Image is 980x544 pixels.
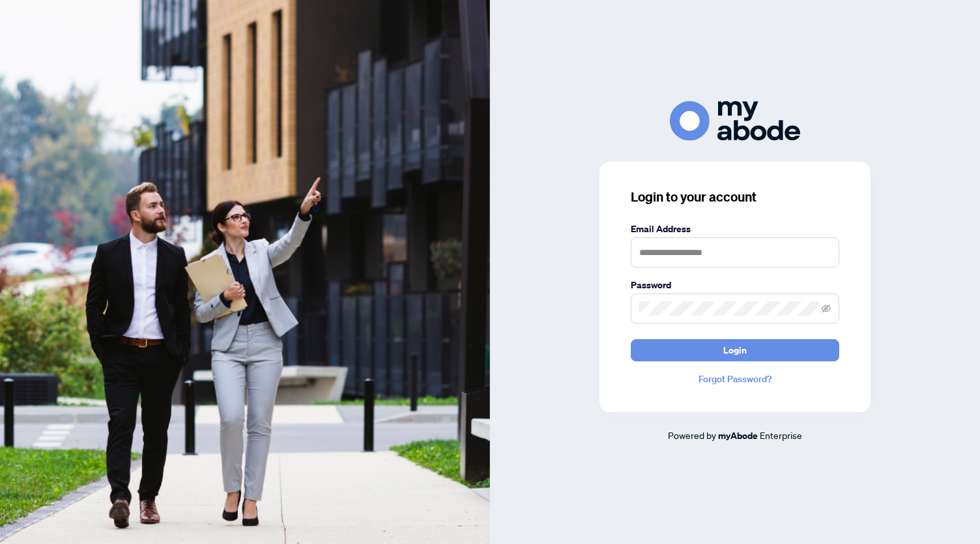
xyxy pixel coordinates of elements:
[718,429,758,443] a: myAbode
[631,339,839,361] button: Login
[631,222,839,236] label: Email Address
[723,340,747,361] span: Login
[670,101,800,141] img: ma-logo
[760,429,802,441] span: Enterprise
[631,372,839,386] a: Forgot Password?
[631,278,839,292] label: Password
[631,188,839,206] h3: Login to your account
[822,304,831,313] span: eye-invisible
[668,429,716,441] span: Powered by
